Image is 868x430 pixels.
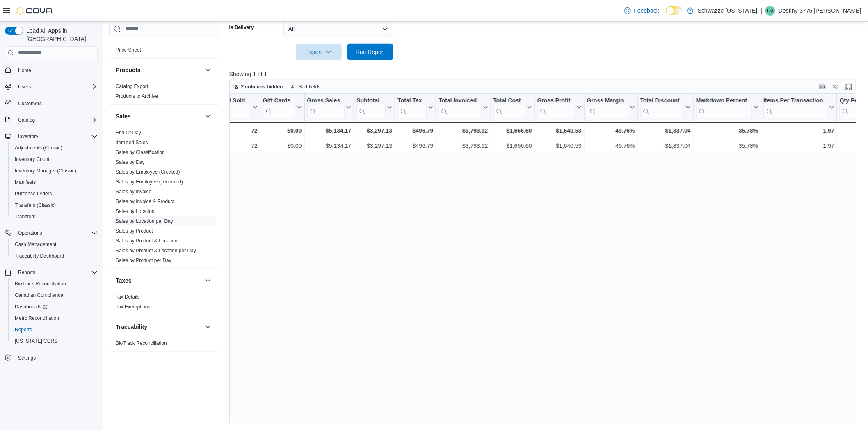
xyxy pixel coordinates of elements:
[116,322,147,330] h3: Traceability
[698,6,758,16] p: Schwazze [US_STATE]
[11,177,98,187] span: Manifests
[203,321,213,331] button: Traceability
[109,338,219,351] div: Traceability
[11,302,98,312] span: Dashboards
[439,126,488,136] div: $3,793.92
[11,313,62,323] a: Metrc Reconciliation
[15,131,98,141] span: Inventory
[356,97,386,118] div: Subtotal
[116,257,171,263] a: Sales by Product per Day
[222,97,251,118] div: Net Sold
[2,352,101,364] button: Settings
[763,97,834,118] button: Items Per Transaction
[296,44,342,60] button: Export
[8,188,101,199] button: Purchase Orders
[15,228,98,238] span: Operations
[116,228,153,233] a: Sales by Product
[116,46,141,53] span: Price Sheet
[116,208,155,214] span: Sales by Location
[18,133,38,140] span: Inventory
[299,84,320,90] span: Sort fields
[116,83,148,89] span: Catalog Export
[696,97,758,118] button: Markdown Percent
[11,143,66,153] a: Adjustments (Classic)
[116,112,201,120] button: Sales
[116,247,196,253] a: Sales by Product & Location per Day
[8,211,101,222] button: Transfers
[116,294,140,299] a: Tax Details
[263,126,302,136] div: $0.00
[2,267,101,278] button: Reports
[263,141,302,151] div: $0.00
[397,97,427,118] div: Total Tax
[11,251,67,261] a: Traceabilty Dashboard
[15,353,98,363] span: Settings
[116,178,183,185] span: Sales by Employee (Tendered)
[116,129,141,135] a: End Of Day
[116,218,173,224] a: Sales by Location per Day
[116,227,153,234] span: Sales by Product
[587,97,635,118] button: Gross Margin
[763,97,828,118] div: Items Per Transaction
[15,156,50,163] span: Inventory Count
[8,142,101,154] button: Adjustments (Classic)
[301,44,337,60] span: Export
[537,97,575,118] div: Gross Profit
[116,188,151,195] span: Sales by Invoice
[116,149,165,155] a: Sales by Classification
[15,115,38,125] button: Catalog
[11,166,80,176] a: Inventory Manager (Classic)
[2,227,101,239] button: Operations
[493,97,525,104] div: Total Cost
[116,237,178,244] span: Sales by Product & Location
[356,97,392,118] button: Subtotal
[11,212,39,222] a: Transfers
[18,355,36,361] span: Settings
[116,66,141,74] h3: Products
[18,117,35,123] span: Catalog
[116,276,132,284] h3: Taxes
[116,112,131,120] h3: Sales
[11,189,55,199] a: Purchase Orders
[11,240,59,249] a: Cash Management
[537,126,582,136] div: $1,640.53
[696,126,758,136] div: 35.78%
[116,340,167,346] a: BioTrack Reconciliation
[116,188,151,194] a: Sales by Invoice
[11,177,39,187] a: Manifests
[229,70,862,78] p: Showing 1 of 1
[116,47,141,52] a: Price Sheet
[11,212,98,222] span: Transfers
[11,336,98,346] span: Washington CCRS
[8,199,101,211] button: Transfers (Classic)
[15,65,98,75] span: Home
[640,126,691,136] div: -$1,837.04
[15,241,56,248] span: Cash Management
[15,326,32,333] span: Reports
[116,159,145,165] a: Sales by Day
[15,167,76,174] span: Inventory Manager (Classic)
[763,97,828,104] div: Items Per Transaction
[640,97,691,118] button: Total Discount
[397,97,427,104] div: Total Tax
[15,281,66,287] span: BioTrack Reconciliation
[18,84,31,90] span: Users
[8,335,101,347] button: [US_STATE] CCRS
[116,93,158,99] span: Products to Archive
[203,28,213,38] button: Pricing
[763,126,834,136] div: 1.97
[356,97,386,104] div: Subtotal
[11,313,98,323] span: Metrc Reconciliation
[761,6,763,16] p: |
[23,27,98,43] span: Load All Apps in [GEOGRAPHIC_DATA]
[109,127,219,268] div: Sales
[15,190,52,197] span: Purchase Orders
[8,301,101,312] a: Dashboards
[116,276,201,284] button: Taxes
[8,239,101,250] button: Cash Management
[2,97,101,109] button: Customers
[818,82,827,92] button: Keyboard shortcuts
[203,275,213,285] button: Taxes
[116,169,180,174] a: Sales by Employee (Created)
